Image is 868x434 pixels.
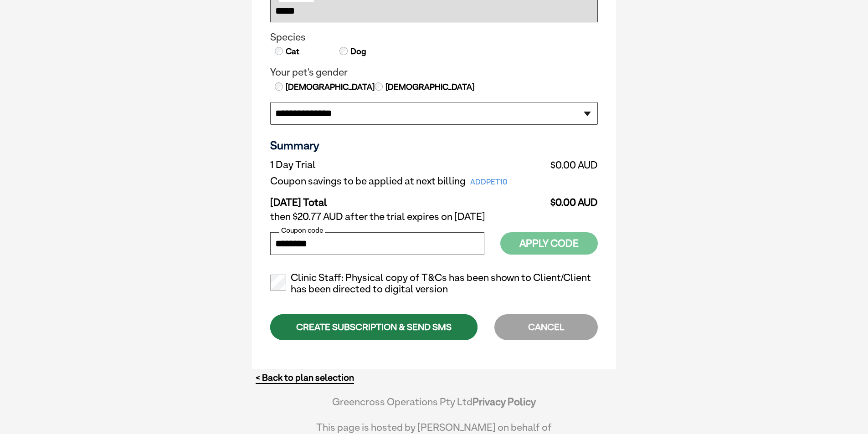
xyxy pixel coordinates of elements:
[256,372,354,383] a: < Back to plan selection
[270,31,598,43] legend: Species
[270,66,598,78] legend: Your pet's gender
[302,396,566,417] div: Greencross Operations Pty Ltd
[270,272,598,296] label: Clinic Staff: Physical copy of T&Cs has been shown to Client/Client has been directed to digital ...
[270,138,598,152] h3: Summary
[270,209,598,225] td: then $20.77 AUD after the trial expires on [DATE]
[494,314,598,340] div: CANCEL
[542,189,598,209] td: $0.00 AUD
[500,232,598,255] button: Apply Code
[542,157,598,173] td: $0.00 AUD
[270,275,286,291] input: Clinic Staff: Physical copy of T&Cs has been shown to Client/Client has been directed to digital ...
[270,157,542,173] td: 1 Day Trial
[270,189,542,209] td: [DATE] Total
[473,396,536,408] a: Privacy Policy
[270,314,478,340] div: CREATE SUBSCRIPTION & SEND SMS
[279,226,325,235] label: Coupon code
[466,176,512,189] span: ADDPET10
[270,173,542,189] td: Coupon savings to be applied at next billing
